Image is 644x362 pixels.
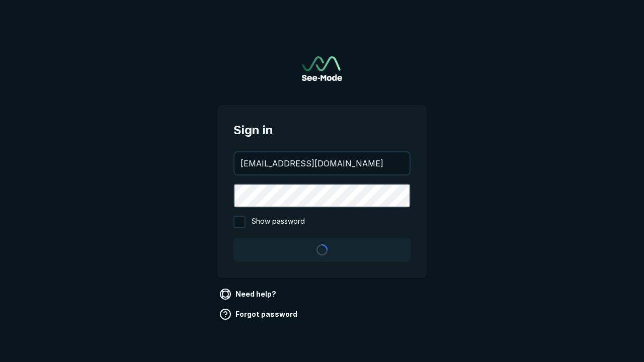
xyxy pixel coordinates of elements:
a: Go to sign in [302,56,342,81]
img: See-Mode Logo [302,56,342,81]
a: Forgot password [217,306,301,322]
span: Sign in [233,121,411,139]
input: your@email.com [234,152,410,174]
span: Show password [252,216,305,228]
a: Need help? [217,286,280,302]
